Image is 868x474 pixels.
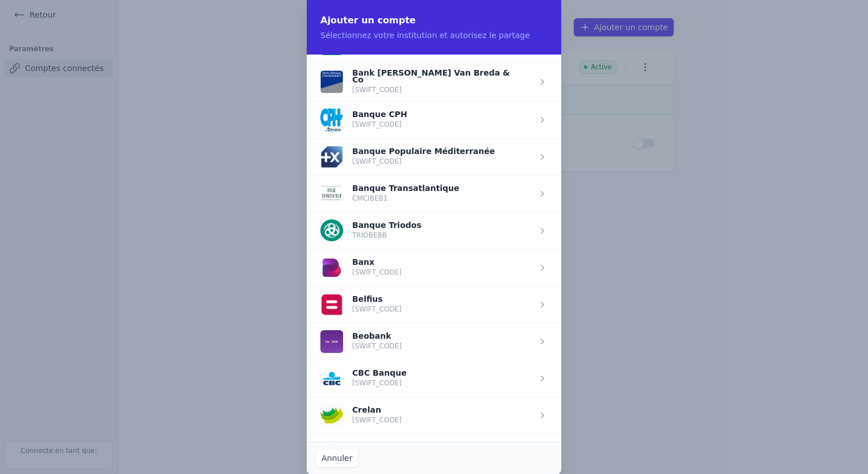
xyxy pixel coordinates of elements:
p: Banque Populaire Méditerranée [352,148,495,155]
p: Crelan [352,406,402,413]
button: Crelan [SWIFT_CODE] [320,404,402,427]
button: CBC Banque [SWIFT_CODE] [320,367,407,390]
p: Beobank [352,332,402,339]
p: Banx [352,259,402,265]
p: CBC Banque [352,369,407,376]
h2: Ajouter un compte [320,14,548,27]
button: Belfius [SWIFT_CODE] [320,293,402,316]
button: Banque Transatlantique CMCIBEB1 [320,182,459,205]
p: Sélectionnez votre institution et autorisez le partage [320,30,548,41]
button: Banx [SWIFT_CODE] [320,256,402,279]
p: Banque Triodos [352,222,422,228]
p: Banque Transatlantique [352,185,459,192]
p: Banque CPH [352,111,407,118]
button: Annuler [316,449,358,467]
button: Banque Triodos TRIOBEBB [320,219,422,242]
button: Banque CPH [SWIFT_CODE] [320,109,407,131]
button: Bank [PERSON_NAME] Van Breda & Co [SWIFT_CODE] [320,69,523,94]
button: Banque Populaire Méditerranée [SWIFT_CODE] [320,145,495,168]
p: Belfius [352,296,402,302]
button: Beobank [SWIFT_CODE] [320,330,402,353]
p: Bank [PERSON_NAME] Van Breda & Co [352,69,523,83]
